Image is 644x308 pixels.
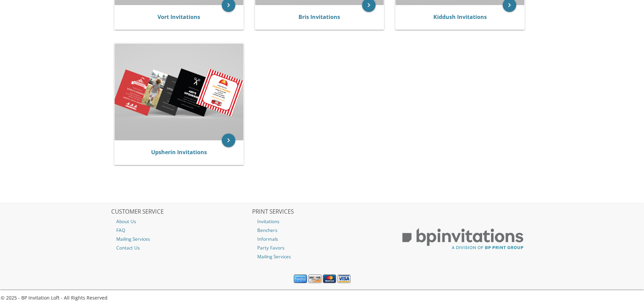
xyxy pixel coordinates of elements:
a: Vort Invitations [158,13,200,21]
a: About Us [111,217,251,226]
h2: PRINT SERVICES [252,209,392,215]
a: Party Favors [252,243,392,252]
img: American Express [294,275,307,283]
a: Invitations [252,217,392,226]
a: Kiddush Invitations [433,13,487,21]
img: Upsherin Invitations [115,44,243,140]
h2: CUSTOMER SERVICE [111,209,251,215]
img: Discover [308,275,321,283]
a: Mailing Services [111,235,251,243]
img: BP Print Group [393,222,533,256]
a: FAQ [111,226,251,235]
a: Informals [252,235,392,243]
img: MasterCard [323,275,336,283]
a: Benchers [252,226,392,235]
a: Upsherin Invitations [151,148,207,156]
a: keyboard_arrow_right [222,134,235,147]
img: Visa [337,275,351,283]
a: Bris Invitations [299,13,340,21]
a: Contact Us [111,243,251,252]
a: Mailing Services [252,252,392,261]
